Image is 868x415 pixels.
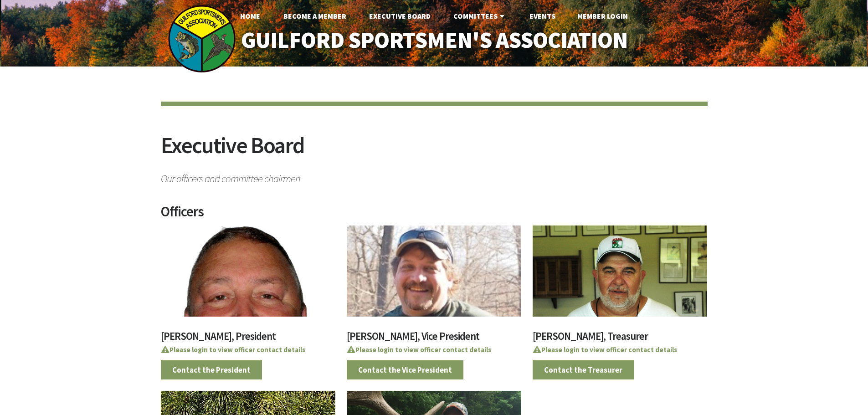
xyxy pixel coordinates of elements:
[221,21,647,60] a: Guilford Sportsmen's Association
[161,168,708,184] span: Our officers and committee chairmen
[533,360,634,379] a: Contact the Treasurer
[522,7,563,25] a: Events
[446,7,514,25] a: Committees
[533,345,677,354] a: Please login to view officer contact details
[347,345,491,354] a: Please login to view officer contact details
[161,134,708,168] h2: Executive Board
[168,5,236,73] img: logo_sm.png
[347,331,521,347] h3: [PERSON_NAME], Vice President
[362,7,438,25] a: Executive Board
[276,7,354,25] a: Become A Member
[161,360,262,379] a: Contact the President
[233,7,267,25] a: Home
[533,331,707,347] h3: [PERSON_NAME], Treasurer
[161,331,335,347] h3: [PERSON_NAME], President
[161,345,305,354] a: Please login to view officer contact details
[570,7,635,25] a: Member Login
[161,205,708,225] h2: Officers
[347,360,464,379] a: Contact the Vice President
